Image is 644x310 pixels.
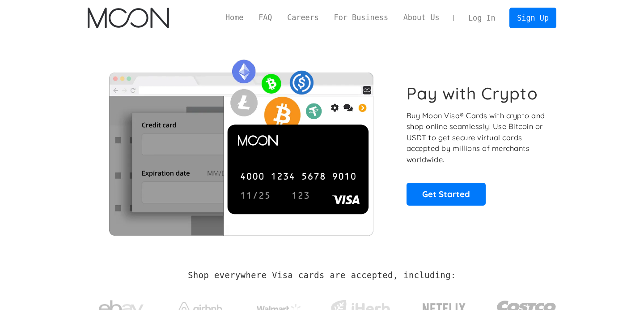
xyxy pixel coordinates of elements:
a: FAQ [251,12,280,23]
a: Log In [461,8,503,28]
h2: Shop everywhere Visa cards are accepted, including: [188,271,456,280]
img: Moon Cards let you spend your crypto anywhere Visa is accepted. [88,53,394,235]
a: home [88,8,169,28]
a: About Us [396,12,447,23]
p: Buy Moon Visa® Cards with crypto and shop online seamlessly! Use Bitcoin or USDT to get secure vi... [407,110,547,165]
a: Sign Up [509,8,556,28]
h1: Pay with Crypto [407,83,538,103]
img: Moon Logo [88,8,169,28]
a: Home [218,12,251,23]
a: For Business [326,12,396,23]
a: Get Started [407,183,486,205]
a: Careers [280,12,326,23]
